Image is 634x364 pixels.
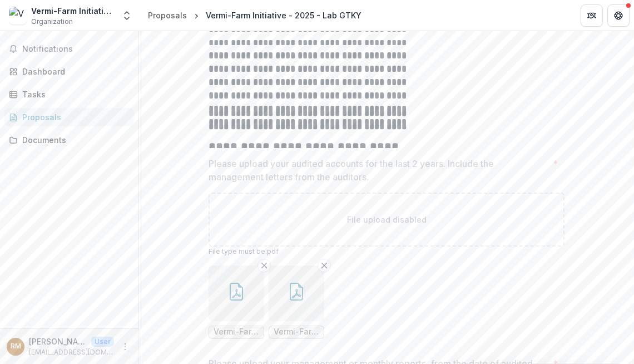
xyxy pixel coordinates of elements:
div: Remove FileVermi-Farm Initiative Accounting Reports as at [DATE].pdf [209,265,264,339]
span: Vermi-Farm Initiative Accounting Reports as at [DATE].pdf [214,327,259,337]
button: Remove File [318,259,331,272]
p: [EMAIL_ADDRESS][DOMAIN_NAME] [29,347,114,357]
span: Notifications [22,45,130,54]
a: Proposals [143,7,191,23]
a: Dashboard [4,62,134,81]
div: Royford Mutegi [11,343,21,350]
button: Get Help [607,4,630,27]
nav: breadcrumb [143,7,366,23]
a: Proposals [4,108,134,126]
div: Tasks [22,88,125,100]
div: Dashboard [22,66,125,77]
button: Open entity switcher [119,4,135,27]
div: Proposals [148,9,187,21]
div: Documents [22,134,125,146]
p: Please upload your audited accounts for the last 2 years. Include the management letters from the... [209,157,548,184]
button: Remove File [257,259,271,272]
img: Vermi-Farm Initiative LTD [9,7,27,24]
div: Vermi-Farm Initiative LTD [31,5,115,17]
p: File type must be .pdf [209,247,564,257]
a: Documents [4,131,134,149]
div: Proposals [22,111,125,123]
p: [PERSON_NAME] [29,336,87,347]
a: Tasks [4,85,134,104]
span: Vermi-Farm Initiative Accounting Reports as at [DATE].pdf [274,327,319,337]
button: More [118,340,132,353]
span: Organization [31,17,73,27]
div: Remove FileVermi-Farm Initiative Accounting Reports as at [DATE].pdf [269,265,324,339]
button: Partners [581,4,603,27]
div: Vermi-Farm Initiative - 2025 - Lab GTKY [206,9,361,21]
button: Notifications [4,40,134,58]
p: File upload disabled [347,214,427,225]
p: User [91,337,114,347]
